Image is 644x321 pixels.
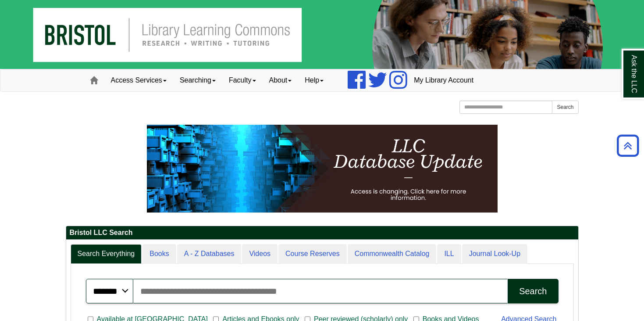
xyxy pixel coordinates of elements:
[222,69,263,91] a: Faculty
[348,244,437,264] a: Commonwealth Catalog
[552,101,578,114] button: Search
[614,140,642,151] a: Back to Top
[519,286,547,296] div: Search
[142,244,176,264] a: Books
[173,69,222,91] a: Searching
[71,244,142,264] a: Search Everything
[462,244,527,264] a: Journal Look-Up
[278,244,347,264] a: Course Reserves
[147,125,498,213] img: HTML tutorial
[437,244,461,264] a: ILL
[407,69,480,91] a: My Library Account
[66,226,578,240] h2: Bristol LLC Search
[242,244,278,264] a: Videos
[263,69,299,91] a: About
[104,69,173,91] a: Access Services
[508,279,558,303] button: Search
[298,69,330,91] a: Help
[177,244,242,264] a: A - Z Databases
